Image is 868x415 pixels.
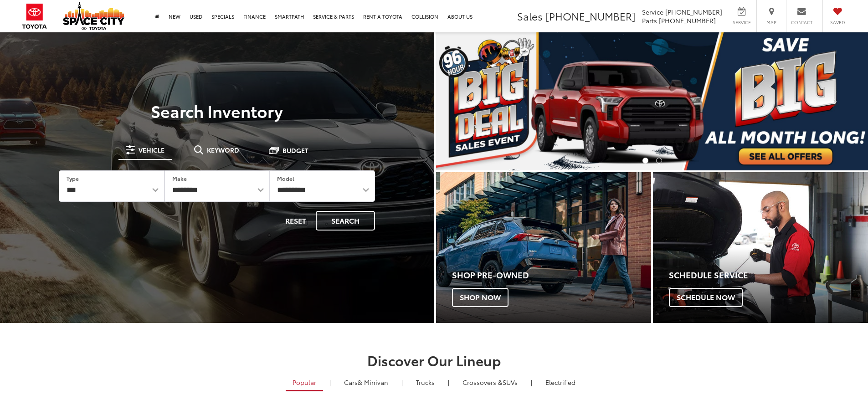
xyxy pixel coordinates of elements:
[327,378,333,387] li: |
[436,172,651,323] a: Shop Pre-Owned Shop Now
[642,7,663,16] span: Service
[517,9,543,23] span: Sales
[642,16,657,25] span: Parts
[539,374,582,390] a: Electrified
[731,19,752,26] span: Service
[462,378,503,387] span: Crossovers &
[63,2,124,30] img: Space City Toyota
[545,9,636,23] span: [PHONE_NUMBER]
[277,174,294,182] label: Model
[803,51,868,152] button: Click to view next picture.
[446,378,452,387] li: |
[656,158,662,164] li: Go to slide number 2.
[113,353,755,368] h2: Discover Our Lineup
[67,174,79,182] label: Type
[669,288,743,307] span: Schedule Now
[659,16,716,25] span: [PHONE_NUMBER]
[207,147,239,153] span: Keyword
[452,271,651,280] h4: Shop Pre-Owned
[761,19,781,26] span: Map
[669,271,868,280] h4: Schedule Service
[286,374,323,391] a: Popular
[277,211,314,231] button: Reset
[139,147,164,153] span: Vehicle
[791,19,812,26] span: Contact
[665,7,722,16] span: [PHONE_NUMBER]
[337,374,395,390] a: Cars
[653,172,868,323] div: Toyota
[399,378,405,387] li: |
[409,374,442,390] a: Trucks
[38,102,396,120] h3: Search Inventory
[452,288,508,307] span: Shop Now
[436,51,501,152] button: Click to view previous picture.
[653,172,868,323] a: Schedule Service Schedule Now
[282,147,308,154] span: Budget
[827,19,847,26] span: Saved
[642,158,648,164] li: Go to slide number 1.
[316,211,375,231] button: Search
[358,378,388,387] span: & Minivan
[529,378,534,387] li: |
[456,374,524,390] a: SUVs
[172,174,187,182] label: Make
[436,172,651,323] div: Toyota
